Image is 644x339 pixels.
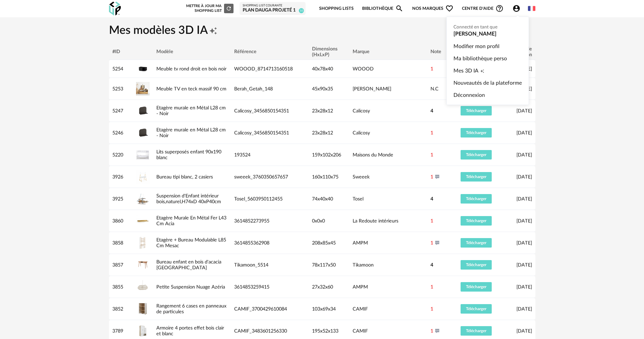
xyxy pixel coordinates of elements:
[349,108,427,114] div: Calicosy
[349,174,427,180] div: Sweeek
[234,284,269,290] span: 3614853259415
[461,326,492,336] button: Télécharger
[349,86,427,92] div: [PERSON_NAME]
[109,2,121,16] img: OXP
[502,174,535,180] div: [DATE]
[309,66,349,72] div: 40x78x40
[319,1,354,17] a: Shopping Lists
[156,105,226,116] a: Etagère murale en Métal L28 cm - Noir
[156,259,221,270] a: Bureau enfant en bois d'acacia [GEOGRAPHIC_DATA]
[234,306,287,312] span: CAMIF_3700429610084
[309,174,349,180] div: 160x110x75
[136,104,150,118] img: Etagère murale en Métal L28 cm - Noir
[209,23,217,38] span: Creation icon
[309,152,349,158] div: 159x102x206
[395,4,403,13] span: Magnify icon
[462,4,504,13] span: Centre d'aideHelp Circle Outline icon
[466,329,486,333] span: Télécharger
[109,130,133,136] div: 5246
[512,4,520,13] span: Account Circle icon
[185,4,234,13] div: Mettre à jour ma Shopping List
[461,150,492,160] button: Télécharger
[502,130,535,136] div: [DATE]
[156,149,221,160] a: Lits superposés enfant 90x190 blanc
[309,46,349,58] div: Dimensions (HxLxP)
[156,325,224,336] a: Armoire 4 portes effet bois clair et blanc
[109,284,133,290] div: 3855
[427,49,451,55] div: Note
[309,284,349,290] div: 27x32x60
[234,152,250,157] span: 193524
[156,215,226,226] a: Etagère Murale En Métal Fer L43 Cm Acia
[109,174,133,180] div: 3926
[234,108,289,113] span: Calicosy_3456850154351
[109,49,133,55] div: #ID
[466,109,486,113] span: Télécharger
[309,240,349,246] div: 208x85x45
[109,152,133,158] div: 5220
[309,328,349,334] div: 195x52x133
[234,130,289,135] span: Calicosy_3456850154351
[109,196,133,202] div: 3925
[502,108,535,114] div: [DATE]
[243,4,303,14] a: Shopping List courante PLAN Dauga projeté 1 10
[445,4,453,13] span: Heart Outline icon
[109,108,133,114] div: 5247
[156,174,213,179] a: Bureau tipi blanc, 2 casiers
[299,8,304,13] span: 10
[362,1,403,17] a: BibliothèqueMagnify icon
[502,152,535,158] div: [DATE]
[453,65,479,77] span: Mes 3D IA
[430,196,433,202] span: 4
[153,49,231,55] div: Modèle
[136,214,150,228] img: Etagère Murale En Métal Fer L43 Cm Acia
[109,262,133,268] div: 3857
[502,240,535,246] div: [DATE]
[136,82,150,96] img: Meuble TV en teck massif 90 cm
[461,216,492,226] button: Télécharger
[109,306,133,312] div: 3852
[349,328,427,334] div: CAMIF
[461,304,492,314] button: Télécharger
[412,1,453,17] span: Nos marques
[453,89,522,101] a: Déconnexion
[136,148,150,162] img: Lits superposés enfant 90x190 blanc
[109,240,133,246] div: 3858
[502,328,535,334] div: [DATE]
[349,130,427,136] div: Calicosy
[136,170,150,184] img: Bureau tipi blanc, 2 casiers
[109,86,133,92] div: 5253
[156,66,226,71] a: Meuble tv rond droit en bois noir
[528,5,535,12] img: fr
[349,152,427,158] div: Maisons du Monde
[461,172,492,182] button: Télécharger
[430,174,433,180] span: 1
[430,108,433,114] span: 4
[109,328,133,334] div: 3789
[234,218,269,224] span: 3614852273955
[466,153,486,157] span: Télécharger
[430,306,433,312] span: 1
[309,196,349,202] div: 74x40x40
[430,152,433,158] span: 1
[430,284,433,290] span: 1
[109,218,133,224] div: 3860
[226,6,232,10] span: Refresh icon
[234,240,269,246] span: 3614855362908
[502,306,535,312] div: [DATE]
[136,64,150,73] img: Meuble tv rond droit en bois noir
[349,49,427,55] div: Marque
[349,284,427,290] div: AMPM
[461,260,492,270] button: Télécharger
[309,262,349,268] div: 78x117x50
[430,86,439,91] span: N.C
[502,218,535,224] div: [DATE]
[466,241,486,245] span: Télécharger
[156,86,226,91] a: Meuble TV en teck massif 90 cm
[156,127,226,138] a: Etagère murale en Métal L28 cm - Noir
[349,262,427,268] div: Tikamoon
[502,196,535,202] div: [DATE]
[466,219,486,223] span: Télécharger
[309,218,349,224] div: 0x0x0
[243,4,303,8] div: Shopping List courante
